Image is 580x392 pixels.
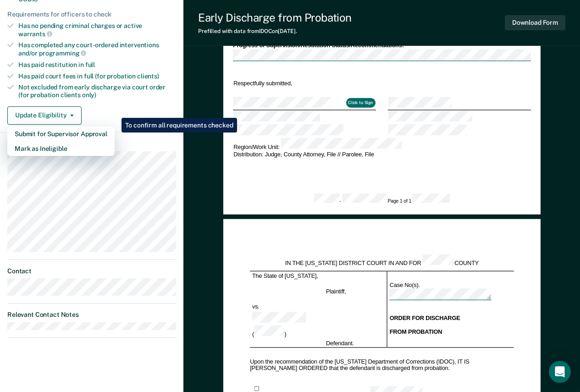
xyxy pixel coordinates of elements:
button: Click to Sign [346,98,375,107]
span: programming [39,50,86,57]
dt: Contact [7,267,176,275]
td: FROM PROBATION [387,325,514,339]
span: full [85,61,95,68]
div: Prefilled with data from IDOC on [DATE] . [198,28,352,34]
td: Case No(s). [387,281,514,303]
td: ( ) [250,325,324,339]
div: Requirements for officers to check [7,11,176,18]
span: only) [82,91,96,99]
span: warrants [18,30,52,38]
div: Has completed any court-ordered interventions and/or [18,41,176,57]
div: Has paid court fees in full (for probation [18,72,176,80]
span: clients) [137,72,159,80]
div: IN THE [US_STATE] DISTRICT COURT IN AND FOR COUNTY [250,254,514,267]
div: - Page 1 of 1 [314,194,449,205]
button: Download Form [505,15,565,30]
div: Not excluded from early discharge via court order (for probation clients [18,83,176,99]
div: Has no pending criminal charges or active [18,22,176,38]
div: Early Discharge from Probation [198,11,352,24]
button: Submit for Supervisor Approval [7,127,115,141]
div: Upon the recommendation of the [US_STATE] Department of Corrections (IDOC), IT IS [PERSON_NAME] O... [250,359,514,371]
td: The State of [US_STATE], [250,271,324,281]
td: vs. [250,303,324,311]
dt: Relevant Contact Notes [7,311,176,319]
td: Defendant. [324,338,387,348]
td: ORDER FOR DISCHARGE [387,311,514,325]
button: Update Eligibility [7,106,82,125]
td: Respectfully submitted, [232,79,376,88]
div: Open Intercom Messenger [549,361,571,383]
td: Region/Work Unit: Distribution: Judge, County Attorney, File // Parolee, File [232,138,530,159]
td: Plaintiff, [324,281,387,303]
div: Has paid restitution in [18,61,176,69]
button: Mark as Ineligible [7,141,115,156]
